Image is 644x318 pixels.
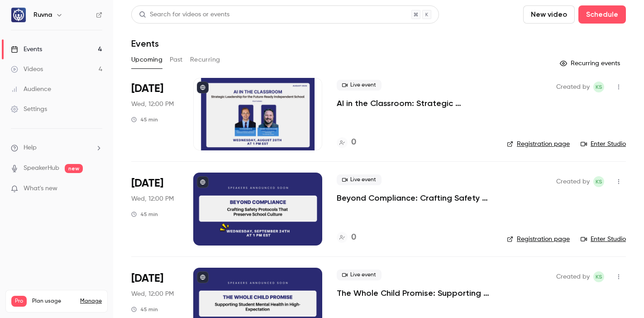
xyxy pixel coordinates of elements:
[11,143,102,153] li: help-dropdown-opener
[131,78,179,150] div: Aug 20 Wed, 1:00 PM (America/New York)
[596,82,602,92] span: KS
[33,10,52,19] h6: Ruvna
[24,184,57,193] span: What's new
[556,56,626,71] button: Recurring events
[593,271,604,282] span: Kyra Sandness
[11,85,51,94] div: Audience
[351,136,356,149] h4: 0
[190,53,220,67] button: Recurring
[131,100,174,109] span: Wed, 12:00 PM
[556,176,590,187] span: Created by
[91,185,102,193] iframe: Noticeable Trigger
[11,45,42,54] div: Events
[337,231,356,244] a: 0
[131,38,159,49] h1: Events
[596,176,602,187] span: KS
[131,211,158,218] div: 45 min
[556,82,590,92] span: Created by
[131,289,174,299] span: Wed, 12:00 PM
[11,65,43,74] div: Videos
[581,235,626,244] a: Enter Studio
[337,98,492,109] a: AI in the Classroom: Strategic Leadership for the Future-Ready Independent School
[65,164,83,173] span: new
[581,140,626,149] a: Enter Studio
[80,298,102,305] a: Manage
[170,53,183,67] button: Past
[337,80,382,91] span: Live event
[337,136,356,149] a: 0
[578,5,626,24] button: Schedule
[593,176,604,187] span: Kyra Sandness
[11,105,47,114] div: Settings
[131,271,163,286] span: [DATE]
[596,271,602,282] span: KS
[507,140,570,149] a: Registration page
[131,173,179,245] div: Sep 24 Wed, 1:00 PM (America/New York)
[523,5,575,24] button: New video
[32,298,75,305] span: Plan usage
[131,82,163,96] span: [DATE]
[131,194,174,203] span: Wed, 12:00 PM
[24,143,37,153] span: Help
[593,82,604,92] span: Kyra Sandness
[337,270,382,280] span: Live event
[139,10,229,19] div: Search for videos or events
[131,53,162,67] button: Upcoming
[11,8,26,22] img: Ruvna
[337,288,492,299] a: The Whole Child Promise: Supporting Student Mental Health in High-Expectation Environments
[131,306,158,313] div: 45 min
[131,116,158,123] div: 45 min
[11,296,27,307] span: Pro
[556,271,590,282] span: Created by
[507,235,570,244] a: Registration page
[337,174,382,185] span: Live event
[337,193,492,203] a: Beyond Compliance: Crafting Safety Protocols That Preserve School Culture
[131,176,163,191] span: [DATE]
[351,231,356,244] h4: 0
[24,164,59,173] a: SpeakerHub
